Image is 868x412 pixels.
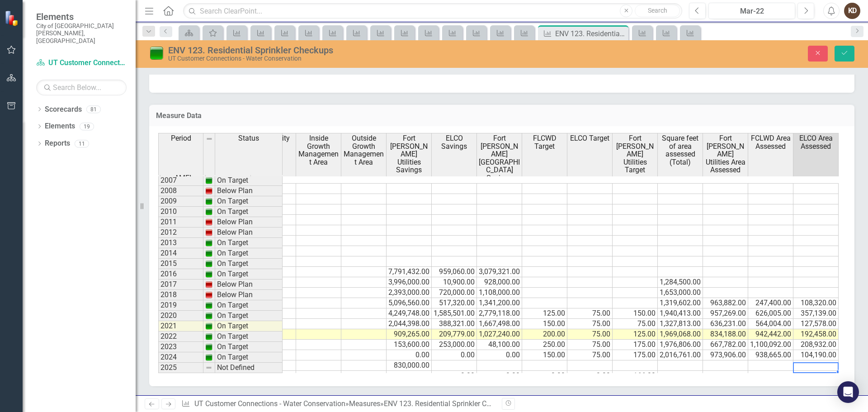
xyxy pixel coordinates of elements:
[45,121,75,132] a: Elements
[205,302,212,309] img: APn+hR+MH4cqAAAAAElFTkSuQmCC
[432,308,477,319] td: 1,585,501.00
[158,311,203,321] td: 2020
[477,277,522,288] td: 928,000.00
[215,186,283,196] td: Below Plan
[205,198,212,205] img: APn+hR+MH4cqAAAAAElFTkSuQmCC
[703,319,748,329] td: 636,231.00
[183,3,682,19] input: Search ClearPoint...
[748,340,793,350] td: 1,100,092.00
[158,300,203,311] td: 2019
[158,321,203,331] td: 2021
[567,308,613,319] td: 75.00
[158,290,203,300] td: 2018
[658,298,703,308] td: 1,319,602.00
[703,308,748,319] td: 957,269.00
[635,5,680,17] button: Search
[613,350,658,360] td: 175.00
[206,135,213,142] img: 8DAGhfEEPCf229AAAAAElFTkSuQmCC
[432,267,477,277] td: 959,060.00
[432,298,477,308] td: 517,320.00
[748,298,793,308] td: 247,400.00
[205,343,212,350] img: APn+hR+MH4cqAAAAAElFTkSuQmCC
[522,329,567,340] td: 200.00
[158,248,203,259] td: 2014
[477,350,522,360] td: 0.00
[158,352,203,363] td: 2024
[171,134,191,142] span: Period
[205,187,212,194] img: XJsTHk0ajobq6Ovo30PZz5QWf9OEAAAAASUVORK5CYII=
[36,80,127,95] input: Search Below...
[5,10,20,26] img: ClearPoint Strategy
[522,350,567,360] td: 150.00
[477,298,522,308] td: 1,341,200.00
[181,399,495,409] div: » »
[703,350,748,360] td: 973,906.00
[522,308,567,319] td: 125.00
[748,319,793,329] td: 564,004.00
[658,277,703,288] td: 1,284,500.00
[648,7,667,14] span: Search
[658,329,703,340] td: 1,969,068.00
[660,134,701,166] span: Square feet of area assessed (Total)
[477,308,522,319] td: 2,779,118.00
[387,340,432,350] td: 153,600.00
[522,340,567,350] td: 250.00
[705,134,746,174] span: Fort [PERSON_NAME] Utilities Area Assessed
[844,3,860,19] div: KD
[215,311,283,321] td: On Target
[215,259,283,269] td: On Target
[524,134,565,150] span: FLCWD Target
[432,277,477,288] td: 10,900.00
[387,277,432,288] td: 3,996,000.00
[80,123,94,130] div: 19
[793,340,839,350] td: 208,932.00
[215,342,283,352] td: On Target
[387,360,432,371] td: 830,000.00
[567,350,613,360] td: 75.00
[567,371,613,381] td: 0.00
[215,321,283,331] td: On Target
[215,248,283,259] td: On Target
[477,340,522,350] td: 48,100.00
[205,260,212,267] img: APn+hR+MH4cqAAAAAElFTkSuQmCC
[703,340,748,350] td: 667,782.00
[432,350,477,360] td: 0.00
[215,331,283,342] td: On Target
[432,371,477,381] td: 0.00
[215,175,283,186] td: On Target
[388,134,429,174] span: Fort [PERSON_NAME] Utilities Savings
[479,134,520,182] span: Fort [PERSON_NAME][GEOGRAPHIC_DATA] Savings
[168,55,545,62] div: UT Customer Connections - Water Conservation
[158,279,203,290] td: 2017
[477,371,522,381] td: 0.00
[45,104,82,115] a: Scorecards
[158,331,203,342] td: 2022
[613,308,658,319] td: 150.00
[613,340,658,350] td: 175.00
[658,350,703,360] td: 2,016,761.00
[205,333,212,340] img: APn+hR+MH4cqAAAAAElFTkSuQmCC
[215,207,283,217] td: On Target
[215,217,283,227] td: Below Plan
[158,217,203,227] td: 2011
[205,322,212,330] img: APn+hR+MH4cqAAAAAElFTkSuQmCC
[158,363,203,373] td: 2025
[86,105,101,113] div: 81
[613,371,658,381] td: 166.00
[158,342,203,352] td: 2023
[349,399,380,408] a: Measures
[215,196,283,207] td: On Target
[432,329,477,340] td: 209,779.00
[793,329,839,340] td: 192,458.00
[748,329,793,340] td: 942,442.00
[205,218,212,226] img: XJsTHk0ajobq6Ovo30PZz5QWf9OEAAAAASUVORK5CYII=
[158,186,203,196] td: 2008
[36,11,127,22] span: Elements
[658,319,703,329] td: 1,327,813.00
[387,267,432,277] td: 7,791,432.00
[613,319,658,329] td: 75.00
[45,138,70,149] a: Reports
[158,196,203,207] td: 2009
[522,371,567,381] td: 0.00
[712,6,792,17] div: Mar-22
